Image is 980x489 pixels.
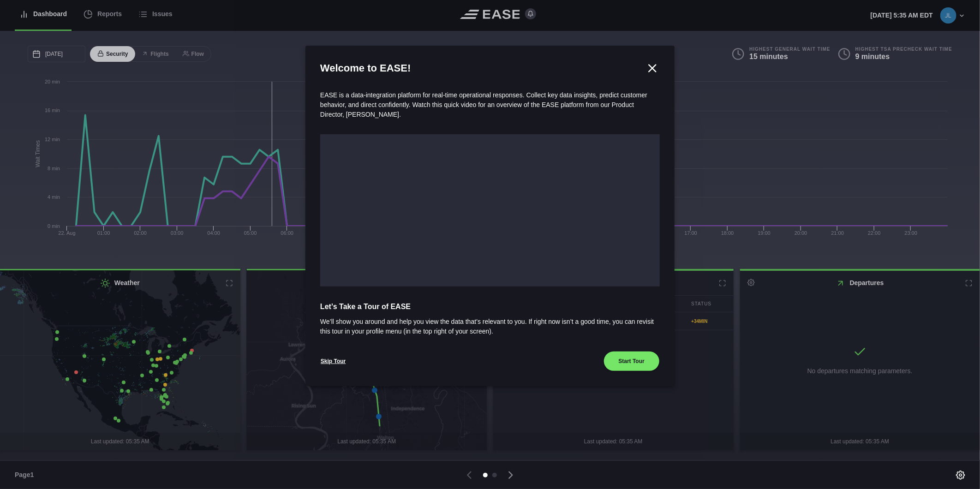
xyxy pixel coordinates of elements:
iframe: onboarding [320,134,660,286]
span: We’ll show you around and help you view the data that’s relevant to you. If right now isn’t a goo... [320,317,660,336]
h2: Welcome to EASE! [320,60,645,76]
button: Start Tour [604,351,660,371]
span: Page 1 [15,470,38,480]
button: Skip Tour [320,351,346,371]
span: Let’s Take a Tour of EASE [320,301,660,312]
span: EASE is a data-integration platform for real-time operational responses. Collect key data insight... [320,91,647,118]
